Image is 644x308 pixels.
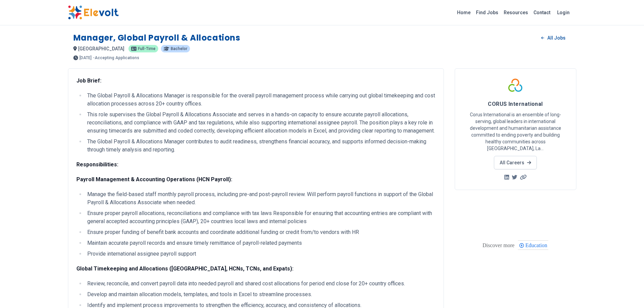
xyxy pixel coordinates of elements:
img: CORUS International [507,77,524,94]
div: These are topics related to the article that might interest you [482,241,515,250]
li: Maintain accurate payroll records and ensure timely remittance of payroll-related payments [85,239,435,247]
span: Full-time [138,47,156,51]
strong: Responsibilities: [76,161,118,168]
strong: Payroll Management & Accounting Operations (HCN Payroll): [76,176,232,183]
span: CORUS International [488,101,543,107]
img: Elevolt [68,5,119,20]
li: Develop and maintain allocation models, templates, and tools in Excel to streamline processes. [85,290,435,299]
a: Login [553,6,574,19]
p: Corus International is an ensemble of long-serving, global leaders in international development a... [463,111,568,152]
li: Review, reconcile, and convert payroll data into needed payroll and shared cost allocations for p... [85,280,435,288]
li: Manage the field-based staff monthly payroll process, including pre-and post-payroll review. Will... [85,190,435,207]
a: All Careers [494,156,537,169]
a: Resources [501,7,531,18]
span: [GEOGRAPHIC_DATA] [78,46,124,51]
iframe: Chat Widget [610,276,644,308]
li: The Global Payroll & Allocations Manager contributes to audit readiness, strengthens financial ac... [85,138,435,154]
li: Provide international assignee payroll support [85,250,435,258]
li: This role supervises the Global Payroll & Allocations Associate and serves in a hands-on capacity... [85,111,435,135]
li: Ensure proper funding of benefit bank accounts and coordinate additional funding or credit from/t... [85,228,435,236]
span: [DATE] [79,56,92,60]
a: Contact [531,7,553,18]
a: Home [454,7,473,18]
span: Education [525,242,549,248]
li: Ensure proper payroll allocations, reconciliations and compliance with tax laws Responsible for e... [85,209,435,226]
p: - Accepting Applications [93,56,139,60]
a: All Jobs [536,33,571,43]
a: Find Jobs [473,7,501,18]
li: The Global Payroll & Allocations Manager is responsible for the overall payroll management proces... [85,92,435,108]
span: Bachelor [171,47,187,51]
h1: Manager, Global Payroll & Allocations [73,32,240,43]
strong: Global Timekeeping and Allocations ([GEOGRAPHIC_DATA], HCNs, TCNs, and Expats): [76,265,293,272]
div: Education [518,240,548,250]
strong: Job Brief: [76,77,101,84]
